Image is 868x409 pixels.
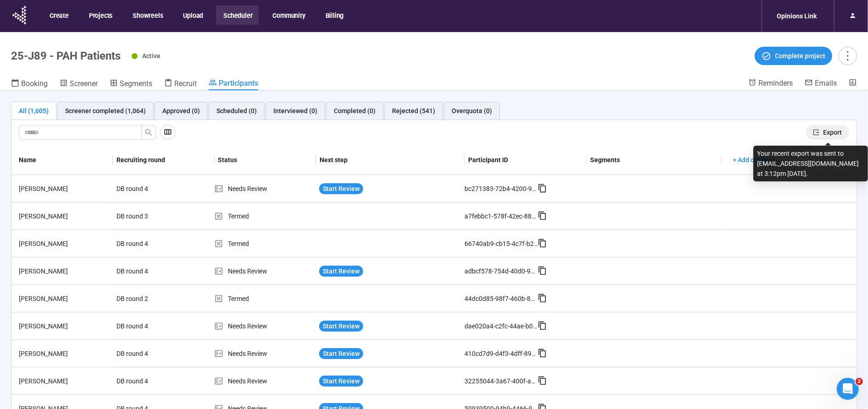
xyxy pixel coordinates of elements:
[113,207,182,225] div: DB round 3
[464,266,538,276] div: adbcf578-754d-40d0-9067-50f0456617c5
[319,376,363,387] button: Start Review
[806,125,849,140] button: exportExport
[113,317,182,335] div: DB round 4
[265,5,311,25] button: Community
[219,79,258,87] span: Participants
[464,376,538,386] div: 32255044-3a67-400f-adea-f5b4310a5c41
[214,211,315,221] div: Termed
[113,235,182,252] div: DB round 4
[214,294,315,304] div: Termed
[174,79,197,88] span: Recruit
[125,5,169,25] button: Showreels
[319,321,363,332] button: Start Review
[113,345,182,362] div: DB round 4
[82,5,119,25] button: Projects
[334,106,376,116] div: Completed (0)
[319,183,363,194] button: Start Review
[113,290,182,307] div: DB round 2
[162,106,200,116] div: Approved (0)
[15,294,113,304] div: [PERSON_NAME]
[319,348,363,359] button: Start Review
[273,106,317,116] div: Interviewed (0)
[586,145,722,175] th: Segments
[15,376,113,386] div: [PERSON_NAME]
[214,376,315,386] div: Needs Review
[214,266,315,276] div: Needs Review
[216,106,257,116] div: Scheduled (0)
[15,184,113,194] div: [PERSON_NAME]
[209,78,258,90] a: Participants
[113,262,182,280] div: DB round 4
[214,184,315,194] div: Needs Review
[15,211,113,221] div: [PERSON_NAME]
[323,266,359,276] span: Start Review
[323,349,359,359] span: Start Review
[813,129,819,136] span: export
[464,349,538,359] div: 410cd7d9-d4f3-4dff-8932-b36b2594fe61
[142,52,160,60] span: Active
[748,78,793,89] a: Reminders
[141,125,156,140] button: search
[42,5,75,25] button: Create
[15,349,113,359] div: [PERSON_NAME]
[815,79,837,87] span: Emails
[11,145,113,175] th: Name
[837,378,859,400] iframe: Intercom live chat
[319,266,363,277] button: Start Review
[216,5,259,25] button: Scheduler
[775,51,825,61] span: Complete project
[70,79,98,88] span: Screener
[15,239,113,249] div: [PERSON_NAME]
[753,146,868,181] div: Your recent export was sent to [EMAIL_ADDRESS][DOMAIN_NAME] at 3:12pm [DATE].
[11,49,121,62] h1: 25-J89 - PAH Patients
[839,47,857,65] button: more
[214,239,315,249] div: Termed
[113,145,214,175] th: Recruiting round
[452,106,492,116] div: Overquota (0)
[145,129,152,136] span: search
[392,106,435,116] div: Rejected (541)
[823,127,842,137] span: Export
[464,294,538,304] div: 44dc0d85-98f7-460b-886f-0b063e7751e8
[21,79,48,88] span: Booking
[15,321,113,331] div: [PERSON_NAME]
[60,78,98,90] a: Screener
[176,5,210,25] button: Upload
[215,145,316,175] th: Status
[464,239,538,249] div: 66740ab9-cb15-4c7f-b2e1-846535ba1e74
[214,349,315,359] div: Needs Review
[120,79,152,88] span: Segments
[755,47,832,65] button: Complete project
[164,78,197,90] a: Recruit
[323,321,359,331] span: Start Review
[323,184,359,194] span: Start Review
[758,79,793,87] span: Reminders
[323,376,359,386] span: Start Review
[805,78,837,89] a: Emails
[464,211,538,221] div: a7febbc1-578f-42ec-8811-f498e0336d53
[464,184,538,194] div: bc271383-72b4-4200-9f51-a3cfbb719036
[733,155,775,165] span: + Add columns
[316,145,465,175] th: Next step
[65,106,146,116] div: Screener completed (1,064)
[214,321,315,331] div: Needs Review
[113,372,182,390] div: DB round 4
[113,180,182,197] div: DB round 4
[19,106,49,116] div: All (1,605)
[464,145,586,175] th: Participant ID
[110,78,152,90] a: Segments
[771,7,822,25] div: Opinions Link
[725,153,783,167] button: + Add columns
[318,5,350,25] button: Billing
[11,78,48,90] a: Booking
[856,378,863,385] span: 2
[464,321,538,331] div: dae020a4-c2fc-44ae-b0a1-181ebfcbac65
[841,49,854,62] span: more
[15,266,113,276] div: [PERSON_NAME]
